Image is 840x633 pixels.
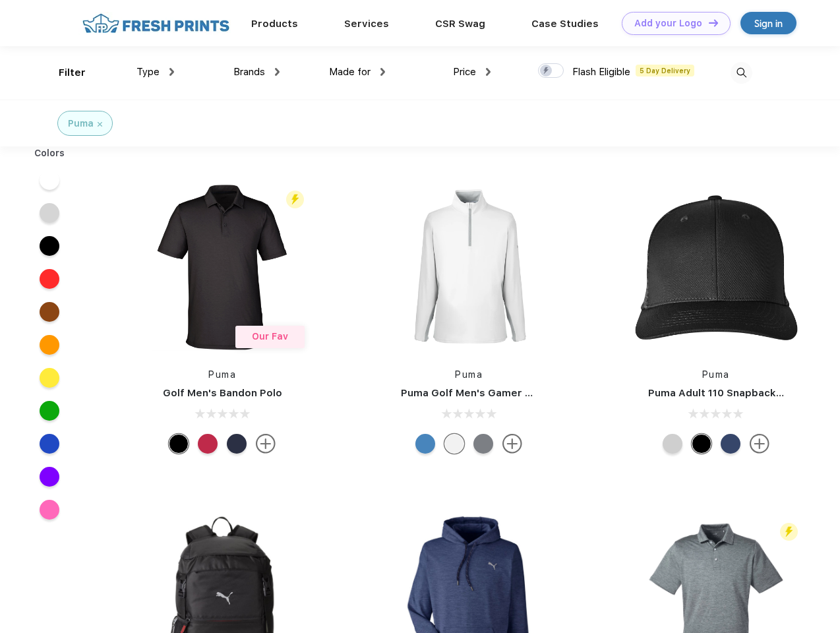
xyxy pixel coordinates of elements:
[344,18,389,30] a: Services
[98,122,102,127] img: filter_cancel.svg
[233,66,265,78] span: Brands
[502,434,522,454] img: more.svg
[169,68,174,76] img: dropdown.png
[163,387,282,399] a: Golf Men's Bandon Polo
[636,65,694,76] span: 5 Day Delivery
[136,66,160,78] span: Type
[634,18,702,29] div: Add your Logo
[692,434,711,454] div: Pma Blk Pma Blk
[455,369,483,380] a: Puma
[740,12,796,34] a: Sign in
[709,19,718,26] img: DT
[486,68,491,76] img: dropdown.png
[721,434,740,454] div: Peacoat with Qut Shd
[227,434,247,454] div: Navy Blazer
[252,331,288,342] span: Our Fav
[256,434,276,454] img: more.svg
[401,387,609,399] a: Puma Golf Men's Gamer Golf Quarter-Zip
[198,434,218,454] div: Ski Patrol
[135,179,310,355] img: func=resize&h=266
[415,434,435,454] div: Bright Cobalt
[572,66,630,78] span: Flash Eligible
[251,18,298,30] a: Products
[754,16,783,31] div: Sign in
[59,65,86,80] div: Filter
[731,62,752,84] img: desktop_search.svg
[780,523,798,541] img: flash_active_toggle.svg
[169,434,189,454] div: Puma Black
[444,434,464,454] div: Bright White
[208,369,236,380] a: Puma
[663,434,682,454] div: Quarry Brt Whit
[24,146,75,160] div: Colors
[381,179,556,355] img: func=resize&h=266
[286,191,304,208] img: flash_active_toggle.svg
[453,66,476,78] span: Price
[750,434,769,454] img: more.svg
[68,117,94,131] div: Puma
[628,179,804,355] img: func=resize&h=266
[275,68,280,76] img: dropdown.png
[329,66,371,78] span: Made for
[435,18,485,30] a: CSR Swag
[473,434,493,454] div: Quiet Shade
[702,369,730,380] a: Puma
[380,68,385,76] img: dropdown.png
[78,12,233,35] img: fo%20logo%202.webp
